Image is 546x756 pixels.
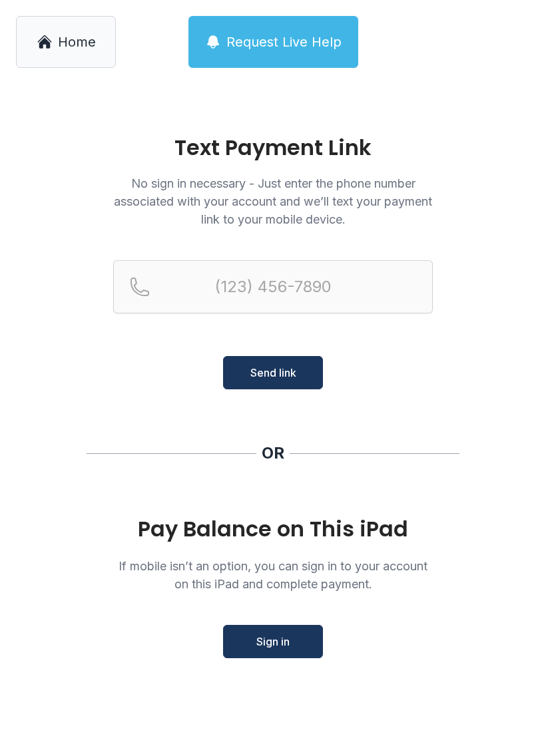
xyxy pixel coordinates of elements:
[250,365,296,381] span: Send link
[113,557,433,593] p: If mobile isn’t an option, you can sign in to your account on this iPad and complete payment.
[58,33,96,51] span: Home
[113,174,433,228] p: No sign in necessary - Just enter the phone number associated with your account and we’ll text yo...
[113,517,433,541] div: Pay Balance on This iPad
[262,443,284,464] div: OR
[256,634,290,650] span: Sign in
[226,33,342,51] span: Request Live Help
[113,260,433,313] input: Reservation phone number
[113,137,433,158] h1: Text Payment Link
